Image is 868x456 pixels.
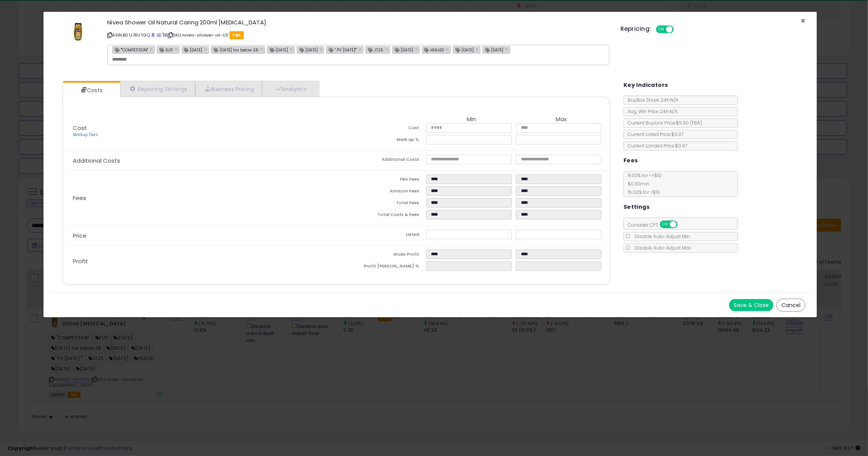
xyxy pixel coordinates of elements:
p: Cost [67,125,336,138]
p: Profit [67,258,336,264]
span: ELI11 [157,46,173,53]
a: × [415,46,420,53]
a: × [320,46,324,53]
span: Disable Auto-Adjust Max [631,245,691,251]
span: Avg. Win Price 24h: N/A [624,108,678,115]
span: HEALED [422,46,444,53]
span: OFF [677,221,689,228]
h5: Repricing: [621,26,651,32]
td: Additional Costs [336,155,426,166]
span: Current Listed Price: $9.97 [624,131,683,138]
a: × [150,46,154,53]
h5: Settings [624,202,649,212]
span: JT25 [366,46,383,53]
span: [DATE] [392,46,413,53]
p: Price [67,233,336,239]
a: Analytics [262,81,318,97]
span: [DATE] [453,46,474,53]
span: Consider CPT: [624,222,688,228]
a: × [385,46,390,53]
span: [DATE] his below 28 [211,46,258,53]
span: [DATE] [483,46,503,53]
span: Current Buybox Price: [624,120,702,126]
span: [DATE] [297,46,318,53]
span: FBA [230,31,244,39]
td: Amazon Fees [336,186,426,198]
td: Mark up % [336,135,426,147]
h3: Nivea Shower Oil Natural Caring 200ml [MEDICAL_DATA] [107,19,609,25]
a: Markup Tiers [73,132,98,138]
span: Current Landed Price: $9.97 [624,142,687,149]
p: ASIN: B01J7RUTGQ | SKU: nivea-shower-oil-US [107,29,609,41]
p: Fees [67,195,336,201]
td: Listed [336,230,426,242]
td: Profit [PERSON_NAME] % [336,261,426,273]
span: 8.00 % for <= $10 [624,172,662,195]
a: Your listing only [162,32,166,38]
span: [DATE] [182,46,203,53]
td: Cost [336,123,426,135]
td: FBA Fees [336,174,426,186]
h5: Fees [624,156,638,165]
span: BuyBox Share 24h: N/A [624,97,678,103]
a: × [505,46,510,53]
button: Save & Close [729,299,773,311]
span: OFF [672,26,685,33]
span: ( FBA ) [690,120,702,126]
a: × [476,46,480,53]
span: " PV [DATE]"" [326,46,357,53]
a: × [358,46,363,53]
span: × [800,15,805,26]
a: Costs [63,83,119,98]
th: Max [516,116,606,123]
span: $9.90 [676,120,702,126]
td: Total Costs & Fees [336,210,426,222]
h5: Key Indicators [624,80,668,90]
a: Business Pricing [195,81,262,97]
td: Total Fees [336,198,426,210]
a: Repricing Settings [120,81,196,97]
a: BuyBox page [151,32,155,38]
a: × [175,46,179,53]
th: Min [426,116,516,123]
span: $0.30 min [624,181,649,187]
a: All offer listings [157,32,161,38]
span: Disable Auto-Adjust Min [631,233,690,240]
img: 41ltwdmkDML._SL60_.jpg [69,19,87,42]
span: ""COMPETITION" [113,46,148,53]
span: 15.00 % for > $10 [624,189,660,195]
p: Additional Costs [67,158,336,164]
span: ON [657,26,666,33]
span: ON [661,221,670,228]
button: Cancel [776,299,805,312]
a: × [204,46,209,53]
a: × [290,46,294,53]
a: × [446,46,451,53]
span: [DATE] [267,46,288,53]
td: Gross Profit [336,250,426,261]
a: × [260,46,265,53]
